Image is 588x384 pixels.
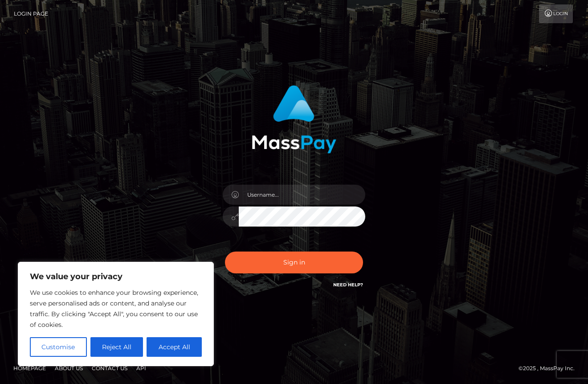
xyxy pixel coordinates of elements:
[539,4,573,23] a: Login
[147,337,202,357] button: Accept All
[133,361,150,375] a: API
[10,361,49,375] a: Homepage
[14,4,48,23] a: Login Page
[252,85,336,153] img: MassPay Login
[30,287,202,330] p: We use cookies to enhance your browsing experience, serve personalised ads or content, and analys...
[225,252,363,273] button: Sign in
[18,262,214,366] div: We value your privacy
[51,361,86,375] a: About Us
[30,337,87,357] button: Customise
[519,363,581,373] div: © 2025 , MassPay Inc.
[333,282,363,288] a: Need Help?
[90,337,143,357] button: Reject All
[30,271,202,282] p: We value your privacy
[88,361,131,375] a: Contact Us
[239,185,365,205] input: Username...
